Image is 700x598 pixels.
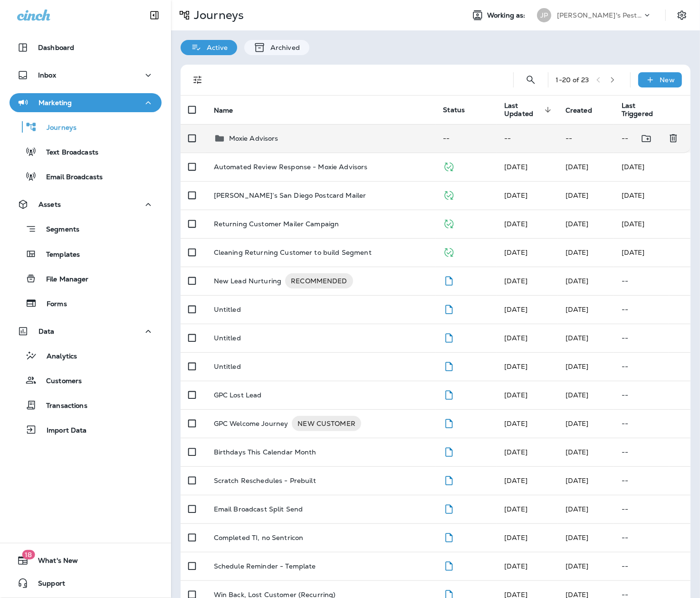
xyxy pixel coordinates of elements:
[214,416,288,431] p: GPC Welcome Journey
[504,419,527,428] span: J-P Scoville
[214,106,233,115] span: Name
[38,328,55,335] p: Data
[614,153,690,181] td: [DATE]
[443,276,455,284] span: Draft
[497,124,558,153] td: --
[214,220,339,228] p: Returning Customer Mailer Campaign
[214,448,316,456] p: Birthdays This Calendar Month
[504,163,527,171] span: Shannon Davis
[37,173,103,182] p: Email Broadcasts
[37,275,89,284] p: File Manager
[443,532,455,541] span: Draft
[10,370,162,390] button: Customers
[10,293,162,313] button: Forms
[285,273,353,289] div: RECOMMENDED
[622,306,683,313] p: --
[622,448,683,456] p: --
[10,66,162,85] button: Inbox
[487,11,527,19] span: Working as:
[214,363,241,370] p: Untitled
[443,219,455,227] span: Published
[637,129,656,148] button: Move to folder
[443,247,455,256] span: Published
[443,589,455,598] span: Draft
[566,163,589,171] span: J-P Scoville
[622,420,683,427] p: --
[622,102,665,118] span: Last Triggered
[443,475,455,484] span: Draft
[566,106,592,115] span: Created
[10,38,162,57] button: Dashboard
[566,562,589,570] span: J-P Scoville
[614,124,669,153] td: --
[10,93,162,112] button: Marketing
[504,533,527,542] span: J-P Scoville
[10,322,162,341] button: Data
[443,304,455,313] span: Draft
[504,248,527,257] span: Jason Munk
[537,8,551,22] div: JP
[566,476,589,485] span: J-P Scoville
[214,106,246,115] span: Name
[504,220,527,228] span: Jason Munk
[10,219,162,239] button: Segments
[556,76,589,84] div: 1 - 20 of 23
[38,71,56,79] p: Inbox
[566,334,589,342] span: Jason Munk
[566,305,589,314] span: Jason Munk
[214,192,366,199] p: [PERSON_NAME]’s San Diego Postcard Mailer
[38,44,74,51] p: Dashboard
[504,362,527,371] span: Jason Munk
[443,162,455,170] span: Published
[214,477,316,484] p: Scratch Reschedules - Prebuilt
[10,142,162,162] button: Text Broadcasts
[214,562,316,570] p: Schedule Reminder - Template
[443,106,465,114] span: Status
[664,129,683,148] button: Delete
[622,505,683,513] p: --
[557,11,642,19] p: [PERSON_NAME]'s Pest Control - [GEOGRAPHIC_DATA]
[622,534,683,541] p: --
[10,166,162,186] button: Email Broadcasts
[435,124,497,153] td: --
[37,402,87,411] p: Transactions
[10,574,162,593] button: Support
[566,191,589,200] span: Jason Munk
[622,277,683,285] p: --
[443,447,455,455] span: Draft
[37,377,82,386] p: Customers
[10,195,162,214] button: Assets
[566,391,589,399] span: J-P Scoville
[622,334,683,342] p: --
[10,117,162,137] button: Journeys
[37,251,80,260] p: Templates
[614,210,690,238] td: [DATE]
[443,333,455,341] span: Draft
[190,8,244,22] p: Journeys
[37,352,77,361] p: Analytics
[214,306,241,313] p: Untitled
[504,277,527,285] span: Jason Munk
[504,476,527,485] span: J-P Scoville
[443,361,455,370] span: Draft
[504,505,527,513] span: J-P Scoville
[37,148,98,157] p: Text Broadcasts
[188,70,207,89] button: Filters
[443,504,455,512] span: Draft
[141,6,168,25] button: Collapse Sidebar
[622,363,683,370] p: --
[673,7,690,24] button: Settings
[202,44,228,51] p: Active
[504,102,542,118] span: Last Updated
[214,534,304,541] p: Completed TI, no Sentricon
[10,551,162,570] button: 18What's New
[566,505,589,513] span: J-P Scoville
[558,124,614,153] td: --
[10,244,162,264] button: Templates
[443,418,455,427] span: Draft
[37,426,87,435] p: Import Data
[29,557,78,568] span: What's New
[29,579,65,591] span: Support
[566,448,589,456] span: J-P Scoville
[504,391,527,399] span: J-P Scoville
